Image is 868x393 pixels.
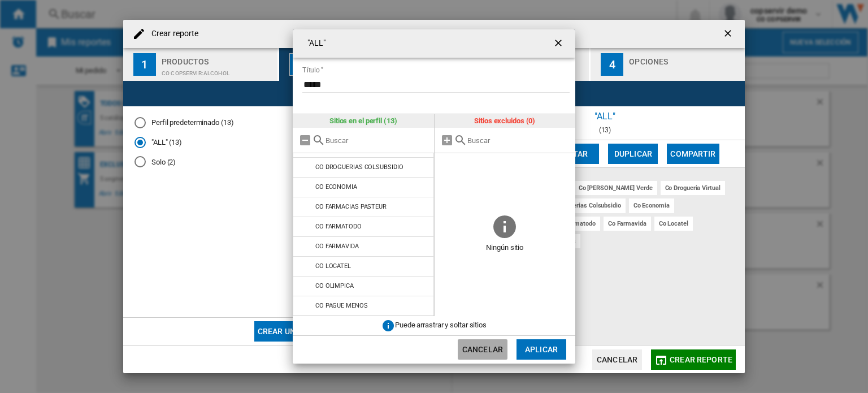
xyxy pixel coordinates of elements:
[315,163,403,171] div: CO DROGUERIAS COLSUBSIDIO
[315,223,362,230] div: CO FARMATODO
[315,282,354,290] div: CO OLIMPICA
[548,32,571,55] button: getI18NText('BUTTONS.CLOSE_DIALOG')
[517,339,566,360] button: Aplicar
[315,243,359,250] div: CO FARMAVIDA
[435,114,576,128] div: Sitios excluidos (0)
[395,321,487,329] span: Puede arrastrar y soltar sitios
[440,133,454,147] md-icon: Añadir todos
[458,339,507,360] button: Cancelar
[325,136,428,145] input: Buscar
[467,136,570,145] input: Buscar
[315,183,357,191] div: CO ECONOMIA
[302,38,326,49] h4: "ALL"
[435,240,576,257] span: Ningún sitio
[298,133,312,147] md-icon: Quitar todo
[315,262,351,270] div: CO LOCATEL
[315,302,368,309] div: CO PAGUE MENOS
[553,37,566,51] ng-md-icon: getI18NText('BUTTONS.CLOSE_DIALOG')
[315,203,387,210] div: CO FARMACIAS PASTEUR
[293,114,434,128] div: Sitios en el perfil (13)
